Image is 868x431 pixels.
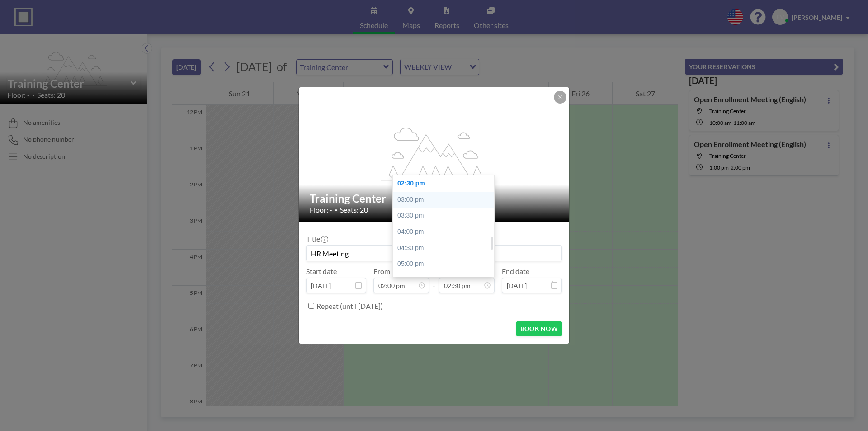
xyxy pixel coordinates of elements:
[316,302,383,311] label: Repeat (until [DATE])
[373,267,390,276] label: From
[340,205,368,214] span: Seats: 20
[393,192,499,208] div: 03:00 pm
[393,175,499,192] div: 02:30 pm
[306,267,337,276] label: Start date
[433,270,435,290] span: -
[393,224,499,240] div: 04:00 pm
[393,272,499,289] div: 05:30 pm
[502,267,529,276] label: End date
[310,192,559,205] h2: Training Center
[310,205,332,214] span: Floor: -
[335,207,338,213] span: •
[393,208,499,224] div: 03:30 pm
[516,321,562,336] button: BOOK NOW
[393,240,499,256] div: 04:30 pm
[306,234,327,243] label: Title
[307,246,561,261] input: Erica's reservation
[393,256,499,272] div: 05:00 pm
